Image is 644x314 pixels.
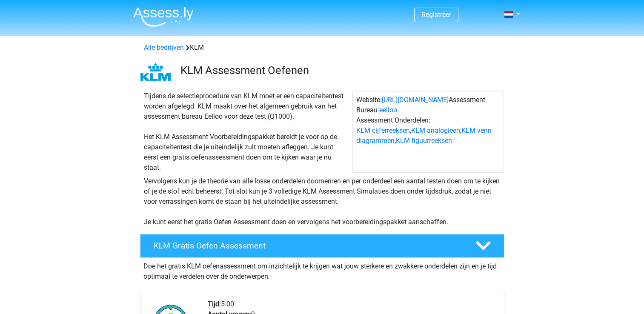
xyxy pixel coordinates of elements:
h4: KLM Gratis Oefen Assessment [154,241,462,251]
a: KLM analogieen [411,126,460,134]
a: KLM cijferreeksen [356,126,410,134]
img: Assessly [133,7,194,27]
a: KLM venn diagrammen [356,126,492,145]
div: Website: Assessment Bureau: Assessment Onderdelen: , , , [352,91,504,173]
div: KLM [140,43,504,53]
a: eelloo [379,106,397,114]
div: Doe het gratis KLM oefenassessment om inzichtelijk te krijgen wat jouw sterkere en zwakkere onder... [140,258,504,282]
b: Tijd: [208,300,221,308]
a: KLM Gratis Oefen Assessment [137,234,508,258]
a: [URL][DOMAIN_NAME] [382,96,449,104]
a: KLM figuurreeksen [396,137,452,145]
div: Vervolgens kun je de theorie van alle losse onderdelen doornemen en per onderdeel een aantal test... [140,176,504,227]
a: Registreer [421,11,451,19]
h3: KLM Assessment Oefenen [180,64,498,77]
a: Alle bedrijven [144,43,184,51]
div: Tijdens de selectieprocedure van KLM moet er een capaciteitentest worden afgelegd. KLM maakt over... [140,91,352,173]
